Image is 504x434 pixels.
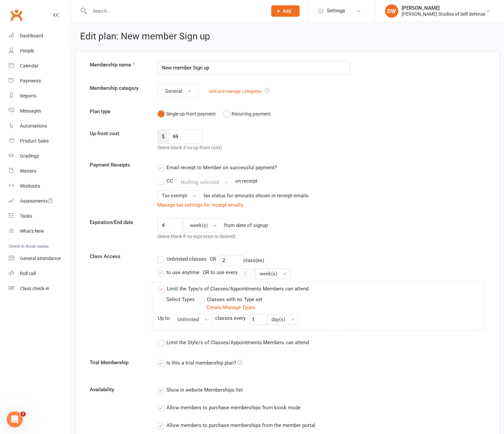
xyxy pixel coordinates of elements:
[20,228,44,234] div: What's New
[198,295,263,303] label: Classes with no Type set
[157,202,243,208] a: Manage tax settings for receipt emails
[166,295,206,303] div: Select Types
[157,164,277,172] label: Email receipt to Member on successful payment?
[20,198,53,204] div: Assessments
[9,164,70,179] a: Waivers
[210,255,216,263] div: OR
[9,194,70,209] a: Assessments
[260,271,277,277] span: week(s)
[85,359,152,367] label: Trial Membership
[9,28,70,43] a: Dashboard
[85,107,152,116] label: Plan type
[20,123,47,129] div: Automations
[272,316,285,322] span: day(s)
[219,255,264,266] div: class(es)
[85,386,152,394] label: Availability
[9,149,70,164] a: Gradings
[20,411,26,417] span: 2
[157,145,222,150] span: (leave blank if no up-front cost)
[157,130,168,144] span: $
[85,161,152,169] label: Payment Receipts
[177,316,199,322] span: Unlimited
[9,43,70,58] a: People
[9,209,70,224] a: Tasks
[20,153,39,159] div: Gradings
[173,314,212,325] button: Unlimited
[209,89,262,94] a: Add and manage categories
[20,286,49,291] div: Class check-in
[203,268,237,276] div: OR to use every
[271,5,300,17] button: Add
[223,107,271,120] button: Recurring payment
[85,218,152,226] label: Expiration/End date
[166,177,173,184] div: CC
[9,73,70,88] a: Payments
[9,251,70,266] a: General attendance kiosk mode
[267,314,298,325] button: day(s)
[402,5,485,11] div: [PERSON_NAME]
[157,359,242,367] label: Is this a trial membership plan?
[20,183,40,189] div: Workouts
[20,63,39,68] div: Calendar
[9,179,70,194] a: Workouts
[385,4,398,18] div: DW
[182,218,224,232] button: week(s)
[9,224,70,239] a: What's New
[157,84,198,98] button: General
[20,168,36,174] div: Waivers
[20,138,49,144] div: Product Sales
[190,222,208,228] span: week(s)
[20,78,41,83] div: Payments
[206,304,255,310] a: Create/Manage Types
[235,177,258,185] div: on receipt
[166,386,243,393] div: Show in website Memberships list
[166,404,301,411] div: Allow members to purchase memberships from kiosk mode
[80,31,495,42] h2: Edit plan: New member Sign up
[9,119,70,134] a: Automations
[20,93,36,98] div: Reports
[9,103,70,119] a: Messages
[157,61,350,75] input: Enter membership name
[224,221,268,229] div: from date of signup
[166,421,315,428] div: Allow members to purchase memberships from the member portal
[20,108,41,114] div: Messages
[158,285,309,293] label: Limit the Type/s of Classes/Appointments Members can attend
[85,252,152,260] label: Class Access
[20,256,61,261] div: General attendance
[7,411,23,427] iframe: Intercom live chat
[85,84,152,92] label: Membership category
[9,58,70,73] a: Calendar
[157,234,236,239] span: (leave blank if no expiration is desired)
[327,3,345,18] span: Settings
[20,213,32,219] div: Tasks
[20,48,34,53] div: People
[85,130,152,138] label: Up-front cost
[166,255,206,262] div: Unlimited classes
[158,314,170,322] div: Up to
[162,193,187,199] span: Tax exempt
[157,190,200,201] button: Tax exempt
[215,314,245,322] div: classes every
[165,88,182,94] span: General
[20,271,36,276] div: Roll call
[166,268,199,275] div: to use anytime
[88,6,263,16] input: Search...
[20,33,43,38] div: Dashboard
[203,192,309,200] div: tax status for amounts shown in receipt emails
[9,88,70,103] a: Reports
[283,8,291,14] span: Add
[255,268,290,279] button: week(s)
[9,281,70,296] a: Class kiosk mode
[402,11,485,17] div: [PERSON_NAME] Studios of Self defense
[157,339,309,347] label: Limit the Style/s of Classes/Appointments Members can attend
[157,107,216,120] button: Single up-front payment
[9,266,70,281] a: Roll call
[85,61,152,69] label: Membership name
[8,7,25,23] a: Clubworx
[9,134,70,149] a: Product Sales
